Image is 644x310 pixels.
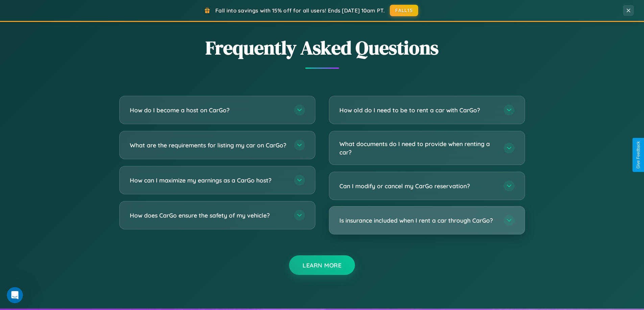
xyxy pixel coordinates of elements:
[130,141,287,149] h3: What are the requirements for listing my car on CarGo?
[339,106,497,114] h3: How old do I need to be to rent a car with CarGo?
[339,140,497,156] h3: What documents do I need to provide when renting a car?
[130,106,287,114] h3: How do I become a host on CarGo?
[130,211,287,220] h3: How does CarGo ensure the safety of my vehicle?
[7,287,23,303] iframe: Intercom live chat
[636,141,641,169] div: Give Feedback
[339,216,497,225] h3: Is insurance included when I rent a car through CarGo?
[130,176,287,185] h3: How can I maximize my earnings as a CarGo host?
[339,182,497,190] h3: Can I modify or cancel my CarGo reservation?
[215,7,385,14] span: Fall into savings with 15% off for all users! Ends [DATE] 10am PT.
[390,5,418,16] button: FALL15
[119,35,525,61] h2: Frequently Asked Questions
[289,255,355,275] button: Learn More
